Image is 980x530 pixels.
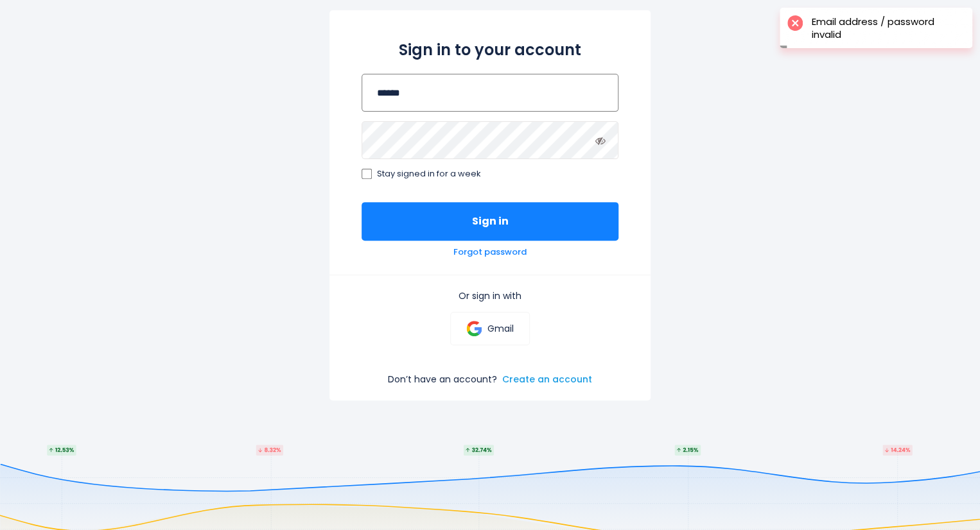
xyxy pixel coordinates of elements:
a: Create an account [502,373,592,385]
p: Gmail [487,323,513,334]
input: Stay signed in for a week [362,169,372,179]
h2: Sign in to your account [362,38,618,61]
p: Don’t have an account? [388,373,497,385]
span: Stay signed in for a week [377,169,481,180]
button: Sign in [362,202,618,241]
a: Forgot password [453,247,527,258]
div: Email address / password invalid [812,15,965,40]
p: Or sign in with [362,290,618,302]
a: Gmail [450,312,529,345]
